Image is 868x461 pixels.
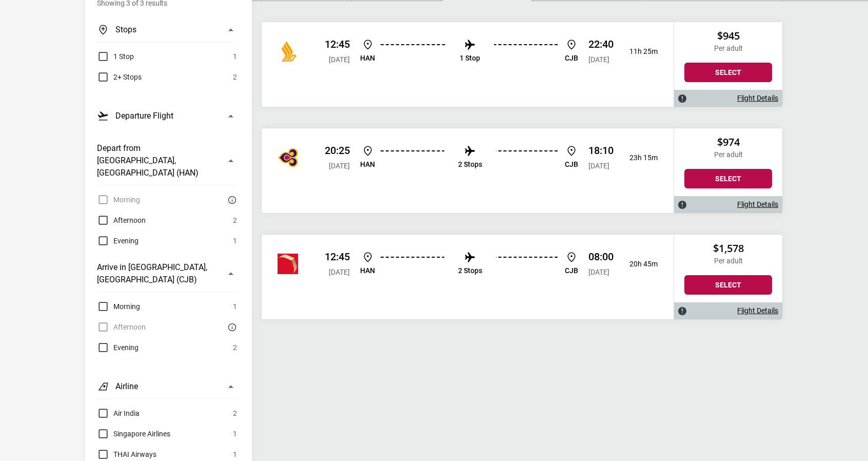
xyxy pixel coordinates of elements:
[588,55,609,64] span: [DATE]
[684,242,772,255] h2: $1,578
[684,169,772,188] button: Select
[233,407,237,419] span: 2
[565,266,578,275] p: CJB
[329,162,350,170] span: [DATE]
[360,266,375,275] p: HAN
[737,200,778,209] a: Flight Details
[97,300,140,313] label: Morning
[225,194,237,206] button: There are currently no flights matching this search criteria. Try removing some search filters.
[113,341,139,354] span: Evening
[674,196,782,213] div: Flight Details
[684,44,772,53] p: Per adult
[225,321,237,333] button: There are currently no flights matching this search criteria. Try removing some search filters.
[674,302,782,319] div: Flight Details
[588,38,614,50] p: 22:40
[360,54,375,63] p: HAN
[115,24,136,36] h3: Stops
[233,235,237,247] span: 1
[684,30,772,42] h2: $945
[737,94,778,103] a: Flight Details
[233,428,237,440] span: 1
[113,428,170,440] span: Singapore Airlines
[113,300,140,313] span: Morning
[262,128,674,213] div: THAI Airways 20:25 [DATE] HAN 2 Stops CJB 18:10 [DATE] 23h 15m
[97,17,237,42] button: Stops
[360,160,375,169] p: HAN
[97,374,237,399] button: Airline
[97,104,237,128] button: Departure Flight
[684,63,772,82] button: Select
[115,380,138,393] h3: Airline
[97,448,156,460] label: THAI Airways
[588,251,614,263] p: 08:00
[329,55,350,64] span: [DATE]
[113,407,140,419] span: Air India
[325,38,350,50] p: 12:45
[622,260,658,268] p: 20h 45m
[97,71,142,83] label: 2+ Stops
[97,255,237,292] button: Arrive in [GEOGRAPHIC_DATA], [GEOGRAPHIC_DATA] (CJB)
[684,150,772,159] p: Per adult
[233,341,237,354] span: 2
[262,235,674,319] div: Air India 12:45 [DATE] HAN 2 Stops CJB 08:00 [DATE] 20h 45m
[588,144,614,157] p: 18:10
[97,407,140,419] label: Air India
[262,22,674,107] div: Singapore Airlines 12:45 [DATE] HAN 1 Stop CJB 22:40 [DATE] 11h 25m
[325,144,350,157] p: 20:25
[565,160,578,169] p: CJB
[737,306,778,315] a: Flight Details
[588,268,609,276] span: [DATE]
[460,54,480,63] p: 1 Stop
[458,266,482,275] p: 2 Stops
[113,448,156,460] span: THAI Airways
[565,54,578,63] p: CJB
[233,50,237,63] span: 1
[113,235,139,247] span: Evening
[278,41,298,62] img: Singapore Airlines
[622,47,658,56] p: 11h 25m
[684,257,772,265] p: Per adult
[97,214,146,226] label: Afternoon
[97,341,139,354] label: Evening
[278,254,298,274] img: Air India
[684,136,772,148] h2: $974
[97,50,134,63] label: 1 Stop
[113,214,146,226] span: Afternoon
[97,136,237,185] button: Depart from [GEOGRAPHIC_DATA], [GEOGRAPHIC_DATA] (HAN)
[588,162,609,170] span: [DATE]
[97,428,170,440] label: Singapore Airlines
[329,268,350,276] span: [DATE]
[233,300,237,313] span: 1
[233,214,237,226] span: 2
[278,147,298,168] img: THAI Airways
[674,90,782,107] div: Flight Details
[684,275,772,295] button: Select
[458,160,482,169] p: 2 Stops
[233,448,237,460] span: 1
[113,50,134,63] span: 1 Stop
[97,261,219,286] h3: Arrive in [GEOGRAPHIC_DATA], [GEOGRAPHIC_DATA] (CJB)
[113,71,142,83] span: 2+ Stops
[115,110,173,122] h3: Departure Flight
[97,235,139,247] label: Evening
[97,142,219,179] h3: Depart from [GEOGRAPHIC_DATA], [GEOGRAPHIC_DATA] (HAN)
[325,251,350,263] p: 12:45
[622,153,658,162] p: 23h 15m
[233,71,237,83] span: 2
